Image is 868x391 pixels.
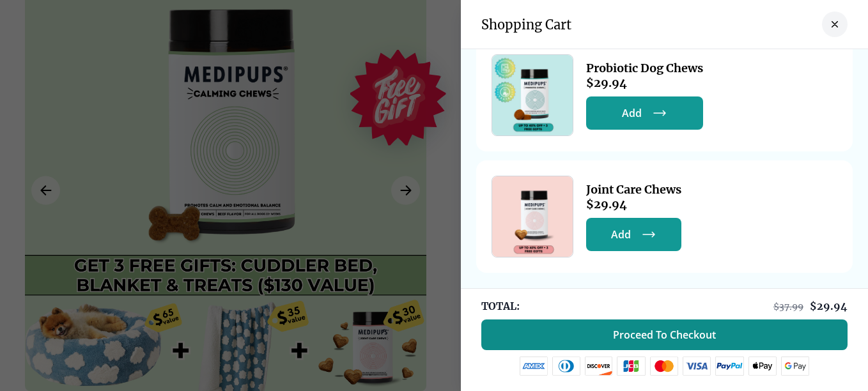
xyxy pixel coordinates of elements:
span: Add [622,107,642,119]
img: jcb [617,356,646,376]
img: diners-club [552,356,580,376]
span: Proceed To Checkout [613,328,716,341]
span: Probiotic Dog Chews [586,61,703,75]
img: mastercard [650,356,678,376]
span: Joint Care Chews [586,182,681,197]
button: Add [586,96,703,130]
a: Joint Care Chews$29.94 [586,182,681,211]
h3: Shopping Cart [481,17,571,33]
span: $ 29.94 [586,75,703,90]
span: $ 29.94 [586,197,681,211]
span: $ 37.99 [773,301,803,312]
span: $ 29.94 [810,300,848,312]
img: Joint Care Chews [492,176,573,257]
span: TOTAL: [481,299,520,313]
img: amex [520,356,548,376]
a: Probiotic Dog Chews [492,54,573,136]
img: google [781,356,810,376]
img: apple [748,356,777,376]
button: close-cart [822,11,848,37]
a: Probiotic Dog Chews$29.94 [586,61,703,90]
img: visa [683,356,711,376]
a: Joint Care Chews [492,176,573,257]
img: paypal [715,356,744,376]
img: Probiotic Dog Chews [492,55,573,135]
img: discover [585,356,613,376]
button: Proceed To Checkout [481,319,848,350]
button: Add [586,218,681,251]
span: Add [611,228,631,241]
